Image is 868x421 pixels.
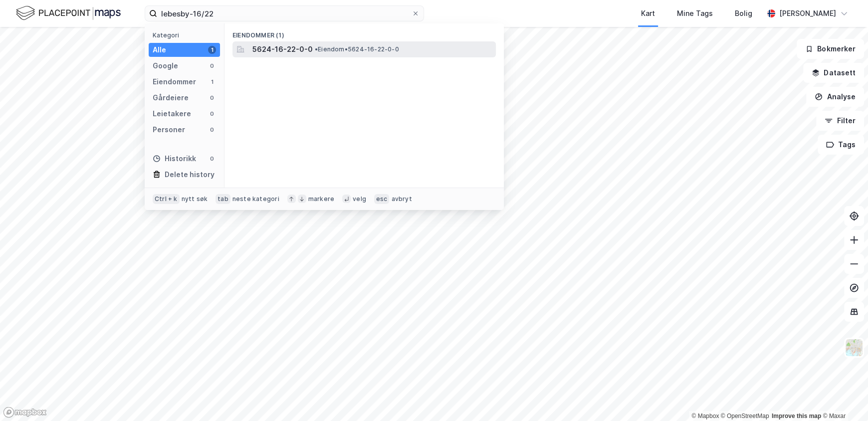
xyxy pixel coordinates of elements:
button: Filter [816,111,864,131]
button: Bokmerker [797,39,864,59]
button: Tags [818,135,864,155]
div: 0 [208,94,216,102]
div: markere [308,195,334,203]
span: • [315,45,318,53]
span: 5624-16-22-0-0 [252,43,313,55]
div: 0 [208,155,216,163]
img: Z [845,338,864,357]
div: 1 [208,78,216,86]
div: Eiendommer (1) [224,23,504,41]
div: avbryt [391,195,412,203]
a: Improve this map [772,413,821,420]
div: Gårdeiere [153,92,189,104]
div: 0 [208,62,216,70]
div: Kontrollprogram for chat [818,373,868,421]
div: Alle [153,44,166,56]
a: Mapbox homepage [3,407,47,418]
div: Historikk [153,153,196,165]
div: Kategori [153,31,220,39]
a: Mapbox [691,413,719,420]
div: Google [153,60,178,72]
div: velg [353,195,366,203]
div: nytt søk [182,195,208,203]
span: Eiendom • 5624-16-22-0-0 [315,45,399,53]
div: Ctrl + k [153,194,180,204]
input: Søk på adresse, matrikkel, gårdeiere, leietakere eller personer [157,6,412,21]
div: Mine Tags [677,7,713,19]
div: 0 [208,110,216,118]
div: Personer [153,124,185,136]
div: Eiendommer [153,76,196,88]
div: esc [374,194,390,204]
div: 0 [208,126,216,134]
button: Datasett [803,63,864,83]
div: 1 [208,46,216,54]
iframe: Chat Widget [818,373,868,421]
a: OpenStreetMap [721,413,769,420]
img: logo.f888ab2527a4732fd821a326f86c7f29.svg [16,4,121,22]
div: neste kategori [232,195,279,203]
div: [PERSON_NAME] [779,7,836,19]
div: Leietakere [153,108,191,120]
div: Kart [641,7,655,19]
div: Delete history [165,169,215,181]
div: Bolig [735,7,752,19]
button: Analyse [806,87,864,107]
div: tab [216,194,230,204]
